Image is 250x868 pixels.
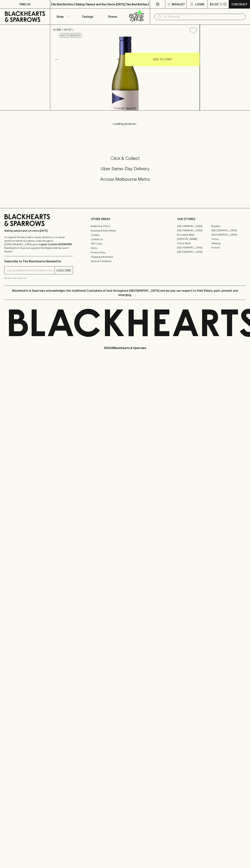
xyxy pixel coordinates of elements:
a: [GEOGRAPHIC_DATA] [177,224,211,228]
p: 0 [224,3,226,5]
p: It is against the law to sell or supply alcohol to, or to obtain alcohol on behalf of a person un... [4,235,73,253]
a: Fitzroy [211,237,246,241]
p: Subscribe to The Blackhearts Newsletter [4,259,73,263]
p: Stores [108,14,117,19]
a: Business & Bulk Gifting [91,228,159,233]
a: Geelong [211,241,246,245]
div: Call to action block [4,141,246,201]
a: Stores [100,9,125,24]
p: Loading products... [4,122,246,126]
p: OTHER AREAS [91,217,159,221]
p: Login [195,2,204,6]
a: Prahran [211,245,246,250]
input: Try "Pinot noir" [163,14,243,20]
a: Shipping Information [91,255,159,259]
a: HOME [53,28,61,31]
a: Terms & Conditions [91,259,159,263]
a: Brunswick West [177,233,211,237]
button: ADD TO CART [125,53,200,66]
a: Fitzroy North [177,241,211,245]
p: FIND US [19,2,31,6]
a: [GEOGRAPHIC_DATA] [177,228,211,233]
a: Bottle Drop FAQ's [91,224,159,228]
h5: Click & Collect [4,155,246,161]
p: Sibling owned and run since [DATE] [4,229,73,233]
a: Gift Cards [91,242,159,246]
p: Checkout [231,2,247,6]
a: FAQ's [91,246,159,250]
p: Shop [56,14,64,19]
a: Careers [91,233,159,237]
a: [GEOGRAPHIC_DATA] [211,228,246,233]
button: Shop [50,9,75,24]
p: ADD TO CART [153,57,172,61]
h5: Uber Same-Day Delivery [4,166,246,172]
a: Tastings [75,9,100,24]
a: Contact Us [91,237,159,241]
a: [GEOGRAPHIC_DATA] [211,233,246,237]
p: We will never spam you [4,276,73,280]
p: Wishlist [172,2,185,6]
p: SUBSCRIBE [56,268,71,273]
a: SHOP [64,28,72,31]
a: [GEOGRAPHIC_DATA] [177,250,211,254]
a: Braddon [211,224,246,228]
button: SUBSCRIBE [55,266,73,274]
p: Tastings [82,14,93,19]
strong: Liquor License #32064953 [39,243,72,246]
p: Blackhearts & Sparrows acknowledges the traditional Custodians of land throughout [GEOGRAPHIC_DAT... [7,288,243,297]
button: Add to wishlist [59,33,82,38]
button: Add to wishlist [188,26,198,35]
p: $0.00 [210,2,218,6]
a: [GEOGRAPHIC_DATA] [177,245,211,250]
a: [PERSON_NAME] [177,237,211,241]
img: 37546.png [50,37,200,110]
p: OUR STORES [177,217,246,221]
a: Privacy Policy [91,250,159,255]
input: e.g. jane@blackheartsandsparrows.com.au [7,268,55,273]
h5: Across Melbourne Metro [4,176,246,182]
